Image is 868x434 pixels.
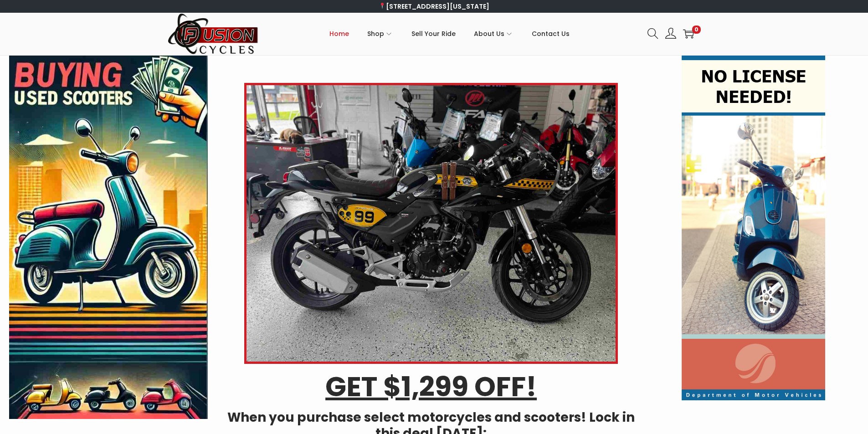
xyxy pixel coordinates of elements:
nav: Primary navigation [259,13,641,54]
a: About Us [474,13,514,54]
a: 0 [683,28,694,39]
span: About Us [474,22,504,45]
img: 📍 [379,3,385,9]
a: Contact Us [532,13,570,54]
span: Home [329,22,349,45]
a: Sell Your Ride [411,13,456,54]
a: [STREET_ADDRESS][US_STATE] [379,2,489,11]
span: Shop [367,22,384,45]
span: Sell Your Ride [411,22,456,45]
a: Shop [367,13,393,54]
span: Contact Us [532,22,570,45]
img: Woostify retina logo [168,13,259,55]
u: GET $1,299 OFF! [325,368,537,406]
a: Home [329,13,349,54]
